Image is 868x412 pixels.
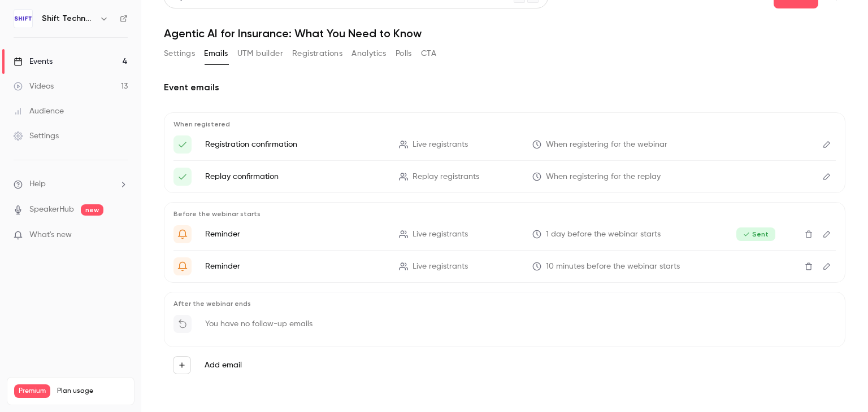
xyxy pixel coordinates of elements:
p: You have no follow-up emails [205,318,313,330]
button: Edit [818,257,836,275]
p: Before the webinar starts [173,209,836,218]
button: Analytics [351,45,387,63]
span: Replay registrants [413,171,479,183]
button: Edit [818,168,836,186]
button: Delete [800,225,818,243]
p: Replay confirmation [205,171,385,182]
button: Registrations [292,45,342,63]
label: Add email [205,360,242,371]
span: new [81,204,103,216]
button: Settings [164,45,195,63]
span: When registering for the replay [546,171,661,183]
h2: Event emails [164,81,845,94]
button: Polls [396,45,412,63]
a: SpeakerHub [29,204,74,216]
button: Emails [204,45,228,63]
span: Sent [736,227,775,241]
li: You are registered to {{ event_name }} [173,168,836,186]
span: Premium [14,384,50,398]
h6: Shift Technology [42,13,95,24]
span: 10 minutes before the webinar starts [546,261,680,273]
li: {{ event_name }} goes live tomorrow [173,225,836,243]
span: Help [29,178,46,190]
img: Shift Technology [14,10,32,28]
span: Live registrants [413,229,468,240]
p: Reminder [205,229,385,240]
p: After the webinar ends [173,299,836,308]
span: Live registrants [413,139,468,151]
div: Audience [14,106,64,117]
button: Edit [818,225,836,243]
button: Delete [800,257,818,275]
div: Events [14,56,53,67]
div: Settings [14,130,59,142]
span: What's new [29,229,72,241]
span: When registering for the webinar [546,139,667,151]
span: Live registrants [413,261,468,273]
h1: Agentic AI for Insurance: What You Need to Know [164,27,845,40]
p: Reminder [205,261,385,272]
span: 1 day before the webinar starts [546,229,661,240]
p: When registered [173,120,836,129]
li: Your Shift webinar starts in 10 minutes [173,257,836,275]
button: Edit [818,135,836,154]
span: Plan usage [57,387,127,396]
button: UTM builder [237,45,283,63]
li: You are registered to {{ event_name }} [173,135,836,154]
li: help-dropdown-opener [14,178,128,190]
button: CTA [421,45,436,63]
p: Registration confirmation [205,139,385,150]
iframe: Noticeable Trigger [114,230,128,240]
div: Videos [14,81,54,92]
